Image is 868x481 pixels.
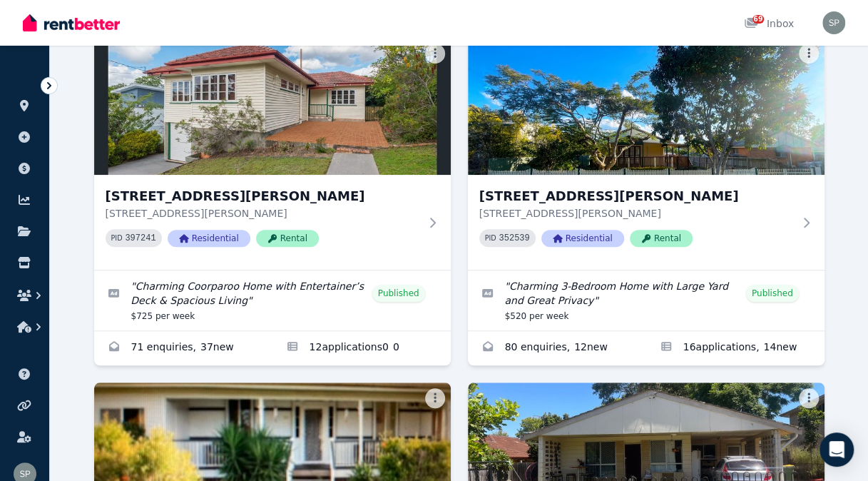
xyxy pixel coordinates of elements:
img: Steven Purcell [822,11,845,34]
span: Rental [630,230,693,247]
a: 24 Southampton Rd, Ellen Grove[STREET_ADDRESS][PERSON_NAME][STREET_ADDRESS][PERSON_NAME]PID 35253... [468,38,824,270]
button: More options [425,388,445,408]
p: [STREET_ADDRESS][PERSON_NAME] [106,206,419,221]
code: 352539 [499,233,529,243]
small: PID [111,234,123,242]
a: 21 Walker St, Coorparoo[STREET_ADDRESS][PERSON_NAME][STREET_ADDRESS][PERSON_NAME]PID 397241Reside... [94,38,451,270]
div: Inbox [744,16,794,31]
span: Residential [541,230,624,247]
button: More options [425,44,445,64]
img: 24 Southampton Rd, Ellen Grove [468,38,824,175]
a: Applications for 24 Southampton Rd, Ellen Grove [646,331,824,365]
h3: [STREET_ADDRESS][PERSON_NAME] [479,186,793,206]
p: [STREET_ADDRESS][PERSON_NAME] [479,206,793,221]
img: RentBetter [23,12,120,34]
button: More options [799,388,819,408]
small: PID [485,234,496,242]
a: Edit listing: Charming Coorparoo Home with Entertainer’s Deck & Spacious Living [94,270,451,330]
span: 69 [752,15,764,24]
button: More options [799,44,819,64]
code: 397241 [125,233,155,243]
span: Rental [256,230,319,247]
a: Enquiries for 21 Walker St, Coorparoo [94,331,272,365]
h3: [STREET_ADDRESS][PERSON_NAME] [106,186,419,206]
div: Open Intercom Messenger [820,432,854,467]
span: Residential [168,230,250,247]
a: Edit listing: Charming 3-Bedroom Home with Large Yard and Great Privacy [468,270,824,330]
a: Enquiries for 24 Southampton Rd, Ellen Grove [468,331,646,365]
img: 21 Walker St, Coorparoo [94,38,451,175]
a: Applications for 21 Walker St, Coorparoo [272,331,451,365]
